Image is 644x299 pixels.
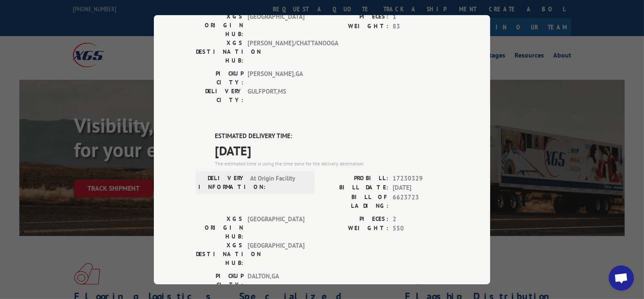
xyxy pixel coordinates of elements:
[322,183,388,193] label: BILL DATE:
[198,173,246,191] label: DELIVERY INFORMATION:
[393,12,448,22] span: 1
[322,173,388,183] label: PROBILL:
[196,271,243,289] label: PICKUP CITY:
[215,160,448,167] div: The estimated time is using the time zone for the delivery destination.
[393,214,448,224] span: 2
[393,192,448,210] span: 6623723
[322,224,388,233] label: WEIGHT:
[196,241,243,267] label: XGS DESTINATION HUB:
[248,39,304,65] span: [PERSON_NAME]/CHATTANOOGA
[248,271,304,289] span: DALTON , GA
[196,12,243,39] label: XGS ORIGIN HUB:
[322,12,388,22] label: PIECES:
[248,241,304,267] span: [GEOGRAPHIC_DATA]
[609,265,634,291] div: Open chat
[322,214,388,224] label: PIECES:
[196,87,243,105] label: DELIVERY CITY:
[250,173,307,191] span: At Origin Facility
[393,21,448,31] span: 83
[196,39,243,65] label: XGS DESTINATION HUB:
[248,214,304,241] span: [GEOGRAPHIC_DATA]
[393,224,448,233] span: 550
[196,214,243,241] label: XGS ORIGIN HUB:
[248,12,304,39] span: [GEOGRAPHIC_DATA]
[393,173,448,183] span: 17230329
[215,131,448,141] label: ESTIMATED DELIVERY TIME:
[393,183,448,193] span: [DATE]
[248,69,304,87] span: [PERSON_NAME] , GA
[322,21,388,31] label: WEIGHT:
[248,87,304,105] span: GULFPORT , MS
[196,69,243,87] label: PICKUP CITY:
[215,141,448,160] span: [DATE]
[322,192,388,210] label: BILL OF LADING:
